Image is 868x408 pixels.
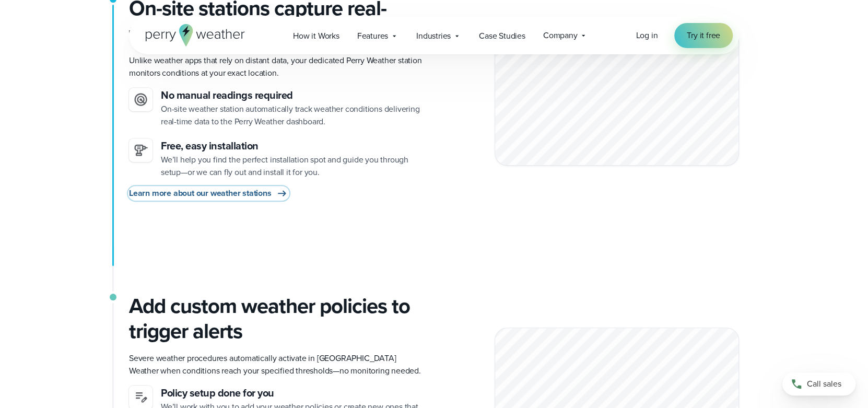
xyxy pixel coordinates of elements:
a: Learn more about our weather stations [129,187,288,200]
p: Severe weather procedures automatically activate in [GEOGRAPHIC_DATA] Weather when conditions rea... [129,352,426,377]
h3: Free, easy installation [161,138,426,154]
span: Features [357,30,388,42]
h3: Add custom weather policies to trigger alerts [129,294,426,344]
span: Company [543,29,578,42]
h4: Policy setup done for you [161,386,426,401]
p: On-site weather station automatically track weather conditions delivering real-time data to the P... [161,103,426,128]
span: Case Studies [479,30,525,42]
span: How it Works [293,30,339,42]
p: Unlike weather apps that rely on distant data, your dedicated Perry Weather station monitors cond... [129,54,426,79]
a: Try it free [674,23,733,48]
a: Log in [636,29,658,42]
h3: No manual readings required [161,88,426,103]
a: Case Studies [470,25,534,46]
span: Industries [416,30,451,42]
a: How it Works [284,25,348,46]
a: Call sales [782,372,855,395]
p: We’ll help you find the perfect installation spot and guide you through setup—or we can fly out a... [161,154,426,179]
span: Try it free [687,29,720,42]
span: Log in [636,29,658,41]
span: Call sales [807,378,841,390]
span: Learn more about our weather stations [129,187,272,200]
